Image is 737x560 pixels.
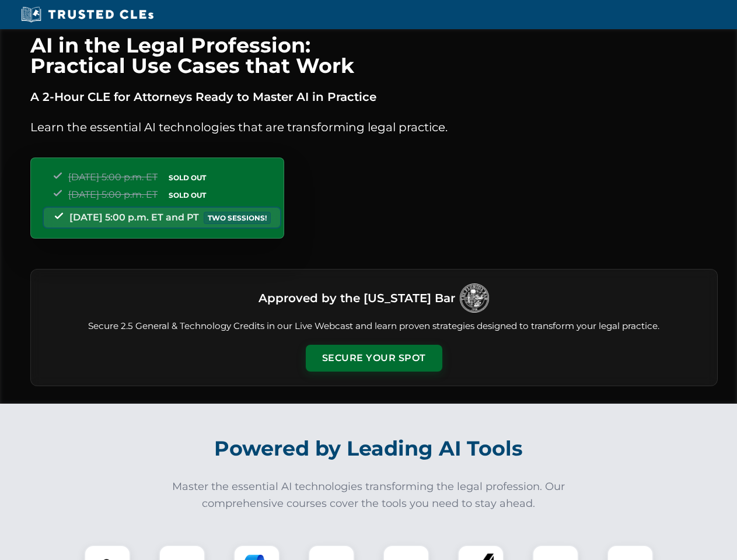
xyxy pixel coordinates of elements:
p: Master the essential AI technologies transforming the legal profession. Our comprehensive courses... [165,478,573,512]
p: Secure 2.5 General & Technology Credits in our Live Webcast and learn proven strategies designed ... [45,320,703,333]
span: [DATE] 5:00 p.m. ET [68,171,158,183]
p: Learn the essential AI technologies that are transforming legal practice. [30,118,718,136]
span: [DATE] 5:00 p.m. ET [68,189,158,200]
h3: Approved by the [US_STATE] Bar [259,288,455,309]
img: Logo [460,283,489,313]
h2: Powered by Leading AI Tools [46,428,692,469]
img: Trusted CLEs [18,6,157,23]
h1: AI in the Legal Profession: Practical Use Cases that Work [30,35,718,76]
p: A 2-Hour CLE for Attorneys Ready to Master AI in Practice [30,87,718,106]
span: SOLD OUT [165,189,210,201]
button: Secure Your Spot [306,345,442,372]
span: SOLD OUT [165,171,210,184]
